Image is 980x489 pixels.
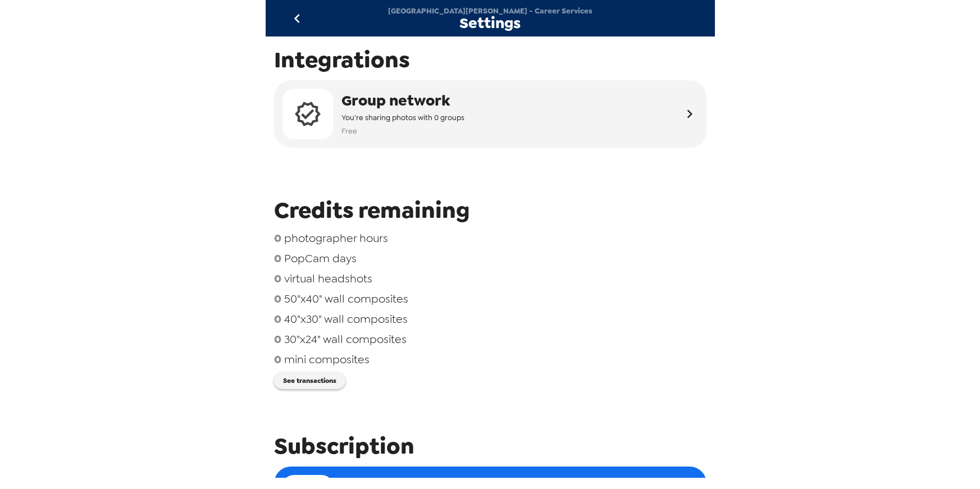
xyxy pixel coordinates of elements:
[274,45,706,75] span: Integrations
[274,431,706,461] span: Subscription
[284,231,388,245] span: photographer hours
[459,16,521,31] span: Settings
[341,125,464,138] span: Free
[274,231,281,245] span: 0
[388,6,592,16] span: [GEOGRAPHIC_DATA][PERSON_NAME] - Career Services
[284,312,408,326] span: 40"x30" wall composites
[274,80,706,148] button: Group networkYou're sharing photos with 0 groupsFree
[274,312,281,326] span: 0
[274,195,706,225] span: Credits remaining
[341,111,464,124] span: You're sharing photos with 0 groups
[274,372,345,389] button: See transactions
[284,251,357,266] span: PopCam days
[274,332,281,346] span: 0
[274,352,281,367] span: 0
[284,291,408,306] span: 50"x40" wall composites
[274,291,281,306] span: 0
[284,332,407,346] span: 30"x24" wall composites
[284,271,372,286] span: virtual headshots
[274,271,281,286] span: 0
[341,90,464,111] span: Group network
[274,251,281,266] span: 0
[284,352,370,367] span: mini composites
